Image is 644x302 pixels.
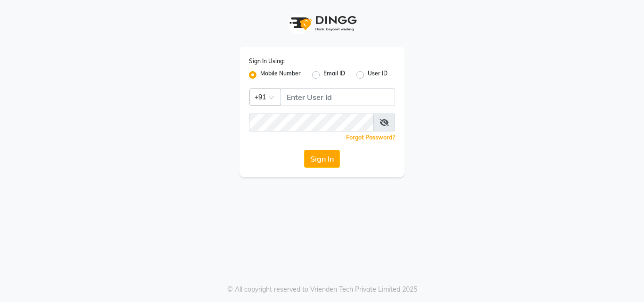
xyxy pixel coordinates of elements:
img: logo1.svg [284,9,360,37]
a: Forgot Password? [346,134,395,141]
button: Sign In [304,150,340,168]
input: Username [281,88,395,106]
input: Username [249,114,374,131]
label: Sign In Using: [249,57,285,65]
label: Email ID [323,69,345,81]
label: User ID [368,69,388,81]
label: Mobile Number [260,69,301,81]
